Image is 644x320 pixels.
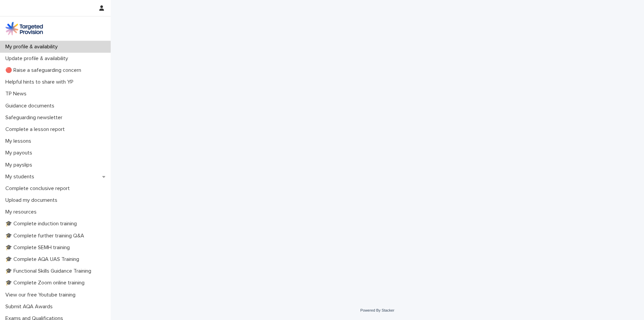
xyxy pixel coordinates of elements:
p: Guidance documents [3,103,60,109]
p: Helpful hints to share with YP [3,79,79,85]
p: 🎓 Complete Zoom online training [3,280,90,286]
p: Submit AQA Awards [3,304,58,310]
p: Safeguarding newsletter [3,115,68,121]
p: My resources [3,209,42,215]
p: Upload my documents [3,197,63,203]
p: 🔴 Raise a safeguarding concern [3,67,87,74]
p: Complete a lesson report [3,126,70,133]
p: 🎓 Complete induction training [3,221,82,227]
p: My lessons [3,138,37,144]
p: 🎓 Complete SEMH training [3,244,75,251]
p: 🎓 Complete AQA UAS Training [3,256,85,263]
p: My payouts [3,150,38,156]
p: TP News [3,91,32,97]
p: My students [3,174,40,180]
p: Complete conclusive report [3,185,75,192]
p: My payslips [3,162,38,168]
a: Powered By Stacker [360,308,394,312]
p: 🎓 Functional Skills Guidance Training [3,268,97,274]
p: My profile & availability [3,44,63,50]
p: 🎓 Complete further training Q&A [3,233,90,239]
p: View our free Youtube training [3,292,81,298]
p: Update profile & availability [3,55,73,62]
img: M5nRWzHhSzIhMunXDL62 [5,22,43,35]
